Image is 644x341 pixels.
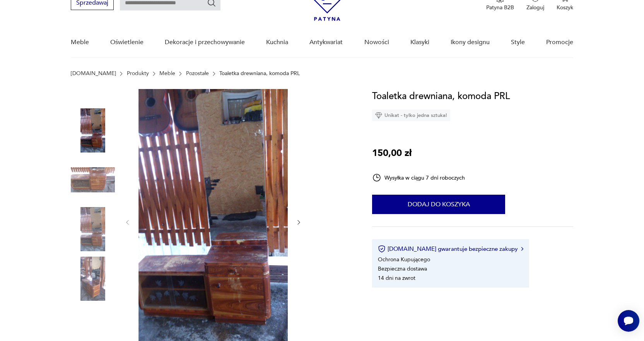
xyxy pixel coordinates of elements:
p: Toaletka drewniana, komoda PRL [219,70,300,77]
a: Klasyki [410,27,429,57]
img: Zdjęcie produktu Toaletka drewniana, komoda PRL [71,108,115,153]
a: Meble [71,27,89,57]
a: Antykwariat [309,27,343,57]
a: Ikony designu [451,27,490,57]
a: Pozostałe [186,70,209,77]
p: Zaloguj [526,4,544,11]
img: Ikona diamentu [375,112,382,119]
div: Unikat - tylko jedna sztuka! [372,110,450,121]
img: Zdjęcie produktu Toaletka drewniana, komoda PRL [71,207,115,251]
button: [DOMAIN_NAME] gwarantuje bezpieczne zakupy [378,245,523,253]
a: Sprzedawaj [71,1,114,6]
img: Ikona certyfikatu [378,245,386,253]
li: 14 dni na zwrot [378,274,415,282]
p: Koszyk [557,4,573,11]
a: Dekoracje i przechowywanie [165,27,245,57]
a: Promocje [546,27,573,57]
div: Wysyłka w ciągu 7 dni roboczych [372,173,465,182]
li: Bezpieczna dostawa [378,265,427,272]
img: Ikona strzałki w prawo [521,247,523,251]
h1: Toaletka drewniana, komoda PRL [372,89,510,104]
img: Zdjęcie produktu Toaletka drewniana, komoda PRL [71,158,115,202]
button: Dodaj do koszyka [372,195,505,214]
a: [DOMAIN_NAME] [71,70,116,77]
p: 150,00 zł [372,146,412,161]
p: Patyna B2B [486,4,514,11]
img: Zdjęcie produktu Toaletka drewniana, komoda PRL [71,257,115,301]
a: Style [511,27,525,57]
a: Nowości [364,27,389,57]
a: Produkty [127,70,149,77]
a: Kuchnia [266,27,288,57]
a: Meble [159,70,175,77]
a: Oświetlenie [110,27,143,57]
iframe: Smartsupp widget button [618,310,639,332]
li: Ochrona Kupującego [378,256,430,263]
